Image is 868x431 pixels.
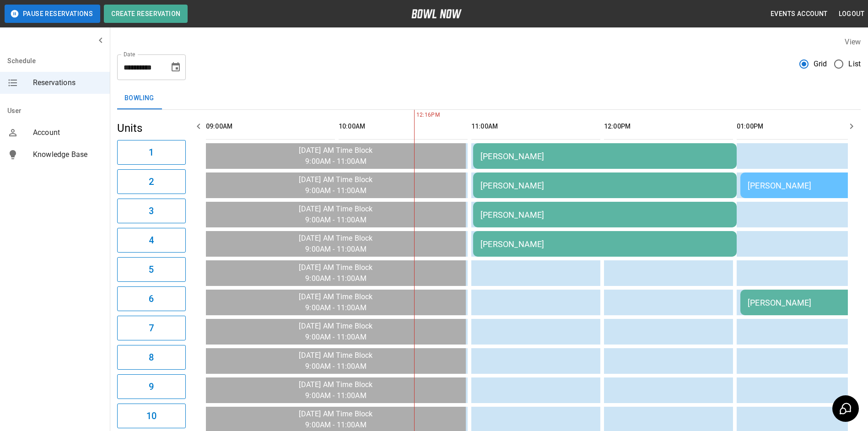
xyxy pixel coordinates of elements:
[848,59,861,70] span: List
[117,228,186,253] button: 4
[104,5,188,23] button: Create Reservation
[117,316,186,340] button: 7
[480,181,729,190] div: [PERSON_NAME]
[33,77,102,88] span: Reservations
[117,140,186,165] button: 1
[117,257,186,282] button: 5
[149,204,154,218] h6: 3
[117,374,186,399] button: 9
[33,149,102,160] span: Knowledge Base
[117,286,186,311] button: 6
[604,113,733,140] th: 12:00PM
[480,239,729,249] div: [PERSON_NAME]
[5,5,100,23] button: Pause Reservations
[767,5,831,22] button: Events Account
[117,199,186,223] button: 3
[117,87,162,109] button: Bowling
[149,291,154,306] h6: 6
[206,113,335,140] th: 09:00AM
[117,169,186,194] button: 2
[33,127,102,138] span: Account
[480,151,729,161] div: [PERSON_NAME]
[167,58,185,76] button: Choose date, selected date is Sep 7, 2025
[845,38,861,46] label: View
[149,321,154,335] h6: 7
[480,210,729,220] div: [PERSON_NAME]
[117,121,186,135] h5: Units
[471,113,600,140] th: 11:00AM
[414,111,416,120] span: 12:16PM
[835,5,868,22] button: Logout
[117,345,186,370] button: 8
[146,409,156,423] h6: 10
[411,9,462,18] img: logo
[339,113,468,140] th: 10:00AM
[149,379,154,394] h6: 9
[149,233,154,248] h6: 4
[149,174,154,189] h6: 2
[814,59,827,70] span: Grid
[117,87,861,109] div: inventory tabs
[149,350,154,365] h6: 8
[149,262,154,277] h6: 5
[117,404,186,428] button: 10
[149,145,154,160] h6: 1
